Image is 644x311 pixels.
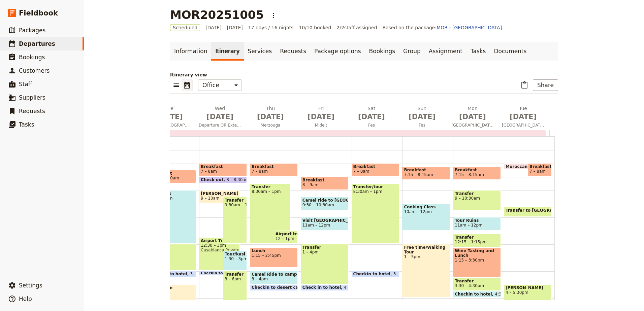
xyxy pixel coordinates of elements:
[150,196,194,201] span: 9am – 1pm
[225,256,245,261] span: 1:30 – 3pm
[453,247,501,277] div: Wine Tasting and Lunch1:15 – 3:30pm
[383,24,502,31] span: Based on the package:
[225,203,245,207] span: 9:30am – 1pm
[302,203,334,207] span: 9:30 – 10:30am
[466,42,490,61] a: Tasks
[201,271,237,275] span: Checkin to hotel
[201,164,245,169] span: Breakfast
[148,284,196,311] div: Free Time4 – 6pm
[451,105,494,122] h2: Mon
[199,105,241,122] h2: Wed
[399,42,425,61] a: Group
[276,236,294,241] span: 12 – 1pm
[402,204,450,230] div: Cooking Class10am – 12pm
[150,290,194,295] span: 4 – 6pm
[300,105,342,122] h2: Fri
[299,24,331,31] span: 10/10 booked
[252,272,296,277] span: Camel Ride to camp
[252,277,268,281] span: 3 – 4pm
[404,205,448,209] span: Cooking Class
[352,271,399,277] div: Checkin to hotel3 – 3:30pm
[455,292,495,297] span: Checkin to hotel
[201,238,238,243] span: Airport Transfer
[297,105,348,130] button: Fri [DATE]Midelt
[150,250,194,254] span: 1 – 3pm
[196,123,244,128] span: Departure OR Extension
[449,105,499,130] button: Mon [DATE][GEOGRAPHIC_DATA]
[393,272,416,276] span: 3 – 3:30pm
[199,112,241,122] span: [DATE]
[344,285,367,290] span: 4 – 4:30pm
[250,247,298,267] div: Lunch1:15 – 2:45pm
[250,271,298,284] div: Camel Ride to camp3 – 4pm
[201,191,238,196] span: [PERSON_NAME]
[201,248,238,252] span: Casablanca Private Transfers
[310,42,365,61] a: Package options
[19,121,34,128] span: Tasks
[350,105,393,122] h2: Sat
[201,243,238,248] span: 12:30 – 3pm
[302,285,344,290] span: Check in to hotel
[276,232,296,236] span: Airport transfer
[252,285,308,290] span: Checkin to desert camp
[19,67,50,74] span: Customers
[248,24,294,31] span: 17 days / 16 nights
[199,237,240,271] div: Airport Transfer12:30 – 3pmCasablanca Private Transfers
[404,172,433,177] span: 7:15 – 8:15am
[365,42,399,61] a: Bookings
[252,169,268,174] span: 7 – 8am
[398,123,446,128] span: Fes
[250,284,298,291] div: Checkin to desert camp
[353,189,398,194] span: 8:30am – 1pm
[453,278,501,291] div: Transfer3:30 – 4:30pm
[504,284,552,304] div: [PERSON_NAME]4 – 5:30pm
[506,290,550,295] span: 4 – 5:30pm
[19,40,55,47] span: Departures
[19,54,45,61] span: Bookings
[150,245,194,250] span: Transfer
[252,184,289,189] span: Transfer
[300,112,342,122] span: [DATE]
[150,171,194,176] span: Breakfast
[223,197,247,244] div: Transfer9:30am – 1pm
[353,184,398,189] span: Transfer/tour
[170,42,211,61] a: Information
[205,24,243,31] span: [DATE] – [DATE]
[402,244,450,298] div: Free time/Walking Tour1 – 5pm
[19,94,45,101] span: Suppliers
[455,240,486,244] span: 12:15 – 1:15pm
[190,272,213,276] span: 3 – 3:30pm
[19,282,42,289] span: Settings
[252,248,296,253] span: Lunch
[249,112,292,122] span: [DATE]
[223,271,247,311] div: Transfer3 – 6pm
[302,250,347,254] span: 1 – 4pm
[226,177,249,182] span: 8 – 8:30am
[533,79,558,91] button: Share
[182,79,193,91] button: Calendar view
[425,42,466,61] a: Assignment
[247,105,297,130] button: Thu [DATE]Merzouga
[398,105,449,130] button: Sun [DATE]Fes
[150,272,190,276] span: Checkin to hotel
[148,271,196,277] div: Checkin to hotel3 – 3:30pm
[201,169,217,174] span: 7 – 8am
[196,105,247,130] button: Wed [DATE]Departure OR Extension
[502,105,544,122] h2: Tue
[302,245,347,250] span: Transfer
[301,284,349,291] div: Check in to hotel4 – 4:30pm
[148,190,196,244] div: Trek 4hrs9am – 1pm
[455,223,483,228] span: 11am – 12pm
[297,123,345,128] span: Midelt
[170,24,200,31] span: Scheduled
[519,79,530,91] button: Paste itinerary item
[252,253,296,258] span: 1:15 – 2:45pm
[348,105,398,130] button: Sat [DATE]Fes
[453,190,501,210] div: Transfer9 – 10:30am
[506,285,550,290] span: [PERSON_NAME]
[199,163,247,176] div: Breakfast7 – 8am
[301,197,349,210] div: Camel ride to [GEOGRAPHIC_DATA]9:30 – 10:30am
[402,167,450,180] div: Breakfast7:15 – 8:15am
[247,123,294,128] span: Merzouga
[201,196,220,201] span: 9 – 10am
